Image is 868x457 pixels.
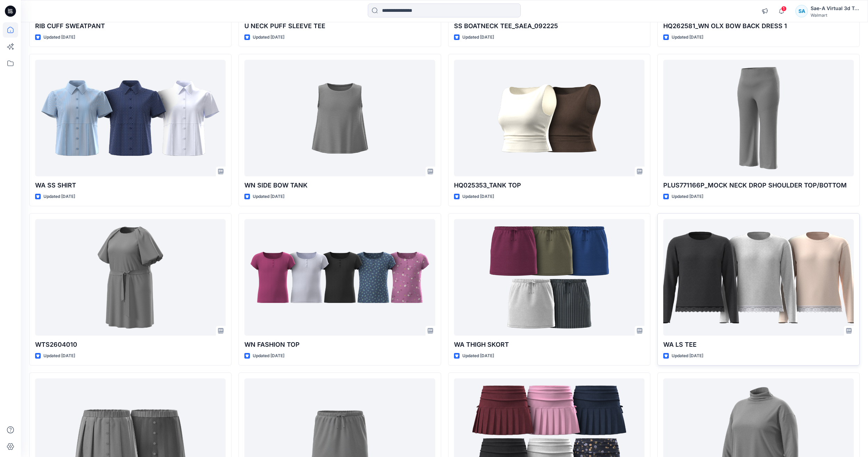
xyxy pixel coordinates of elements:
[462,352,494,360] p: Updated [DATE]
[462,193,494,200] p: Updated [DATE]
[454,181,644,190] p: HQ025353_TANK TOP
[462,34,494,41] p: Updated [DATE]
[454,219,644,336] a: WA THIGH SKORT
[253,352,284,360] p: Updated [DATE]
[35,219,226,336] a: WTS2604010
[795,5,808,17] div: SA
[244,219,435,336] a: WN FASHION TOP
[454,60,644,176] a: HQ025353_TANK TOP
[253,34,284,41] p: Updated [DATE]
[811,4,859,13] div: Sae-A Virtual 3d Team
[35,181,226,190] p: WA SS SHIRT
[35,60,226,176] a: WA SS SHIRT
[244,181,435,190] p: WN SIDE BOW TANK
[253,193,284,200] p: Updated [DATE]
[43,352,75,360] p: Updated [DATE]
[672,352,703,360] p: Updated [DATE]
[43,34,75,41] p: Updated [DATE]
[672,193,703,200] p: Updated [DATE]
[244,21,435,31] p: U NECK PUFF SLEEVE TEE
[35,21,226,31] p: RIB CUFF SWEATPANT
[454,340,644,350] p: WA THIGH SKORT
[663,21,854,31] p: HQ262581_WN OLX BOW BACK DRESS 1
[244,60,435,176] a: WN SIDE BOW TANK
[454,21,644,31] p: SS BOATNECK TEE_SAEA_092225
[663,60,854,176] a: PLUS771166P_MOCK NECK DROP SHOULDER TOP/BOTTOM
[43,193,75,200] p: Updated [DATE]
[244,340,435,350] p: WN FASHION TOP
[663,181,854,190] p: PLUS771166P_MOCK NECK DROP SHOULDER TOP/BOTTOM
[781,6,787,11] span: 1
[663,340,854,350] p: WA LS TEE
[672,34,703,41] p: Updated [DATE]
[811,13,859,18] div: Walmart
[663,219,854,336] a: WA LS TEE
[35,340,226,350] p: WTS2604010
